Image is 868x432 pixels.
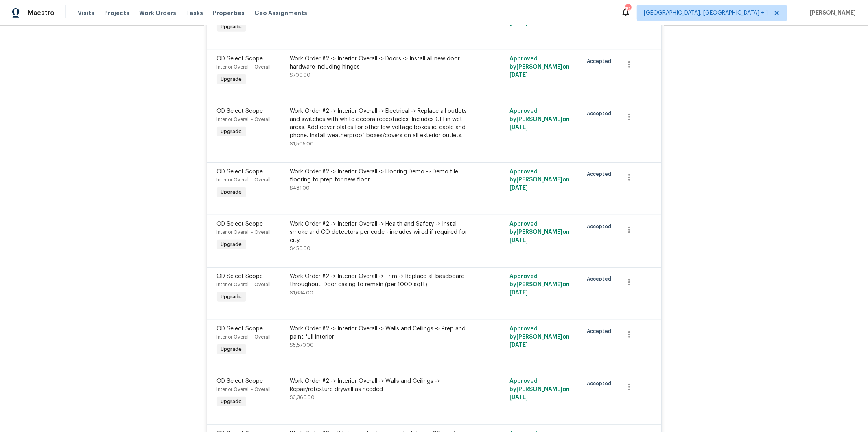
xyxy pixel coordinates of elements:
span: [GEOGRAPHIC_DATA], [GEOGRAPHIC_DATA] + 1 [644,9,768,17]
span: $481.00 [290,186,310,190]
span: Interior Overall - Overall [217,117,271,122]
span: OD Select Scope [217,221,263,227]
span: Upgrade [218,345,245,353]
span: Accepted [587,327,614,335]
span: $700.00 [290,73,311,78]
div: Work Order #2 -> Interior Overall -> Flooring Demo -> Demo tile flooring to prep for new floor [290,168,468,184]
span: Accepted [587,275,614,283]
span: Upgrade [218,127,245,136]
span: OD Select Scope [217,56,263,62]
span: Visits [78,9,94,17]
span: OD Select Scope [217,326,263,332]
span: Projects [104,9,129,17]
div: 19 [625,5,631,13]
span: Properties [213,9,245,17]
span: Upgrade [218,75,245,83]
span: Accepted [587,170,614,178]
span: OD Select Scope [217,108,263,114]
span: Interior Overall - Overall [217,65,271,69]
span: [DATE] [509,125,528,130]
span: Upgrade [218,293,245,301]
span: $1,505.00 [290,141,314,146]
span: Approved by [PERSON_NAME] on [509,326,570,348]
span: [DATE] [509,72,528,78]
span: Upgrade [218,397,245,406]
span: Upgrade [218,240,245,248]
span: Accepted [587,57,614,65]
span: OD Select Scope [217,169,263,175]
span: Interior Overall - Overall [217,335,271,339]
div: Work Order #2 -> Interior Overall -> Electrical -> Replace all outlets and switches with white de... [290,107,468,140]
span: Geo Assignments [254,9,307,17]
div: Work Order #2 -> Interior Overall -> Trim -> Replace all baseboard throughout. Door casing to rem... [290,272,468,289]
span: $1,634.00 [290,290,314,295]
span: Interior Overall - Overall [217,387,271,392]
span: Upgrade [218,188,245,196]
span: $3,360.00 [290,395,315,400]
span: $450.00 [290,246,311,251]
span: Interior Overall - Overall [217,177,271,182]
span: Accepted [587,110,614,118]
span: Interior Overall - Overall [217,230,271,235]
span: [DATE] [509,185,528,191]
span: OD Select Scope [217,378,263,384]
span: [DATE] [509,238,528,243]
span: [DATE] [509,290,528,296]
div: Work Order #2 -> Interior Overall -> Doors -> Install all new door hardware including hinges [290,55,468,71]
span: [PERSON_NAME] [807,9,856,17]
span: Upgrade [218,23,245,31]
span: Approved by [PERSON_NAME] on [509,56,570,78]
span: Maestro [28,9,55,17]
span: Approved by [PERSON_NAME] on [509,221,570,243]
span: Work Orders [139,9,176,17]
span: Accepted [587,380,614,388]
span: $5,570.00 [290,343,314,348]
span: Approved by [PERSON_NAME] on [509,108,570,130]
span: Approved by [PERSON_NAME] on [509,274,570,296]
span: Tasks [186,10,203,16]
div: Work Order #2 -> Interior Overall -> Walls and Ceilings -> Prep and paint full interior [290,325,468,341]
span: Approved by [PERSON_NAME] on [509,378,570,400]
span: [DATE] [509,342,528,348]
div: Work Order #2 -> Interior Overall -> Walls and Ceilings -> Repair/retexture drywall as needed [290,377,468,393]
span: Approved by [PERSON_NAME] on [509,169,570,191]
span: Accepted [587,222,614,231]
span: OD Select Scope [217,274,263,279]
div: Work Order #2 -> Interior Overall -> Health and Safety -> Install smoke and CO detectors per code... [290,220,468,244]
span: Interior Overall - Overall [217,282,271,287]
span: [DATE] [509,395,528,400]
